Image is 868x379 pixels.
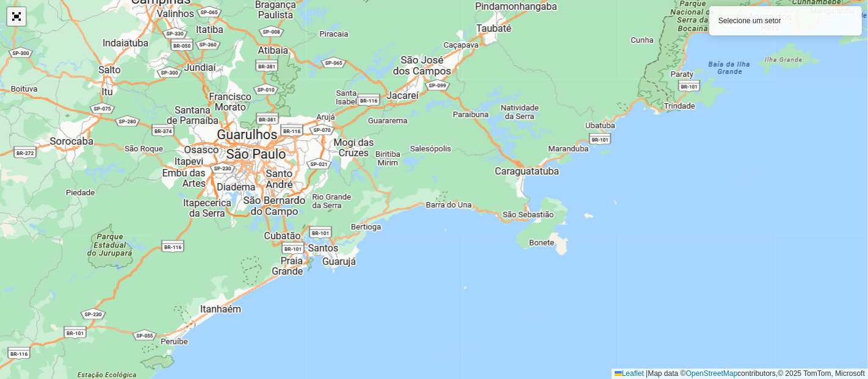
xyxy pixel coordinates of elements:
div: Map data © contributors,© 2025 TomTom, Microsoft [612,369,868,379]
a: OpenStreetMap [686,369,738,378]
a: Leaflet [615,369,644,378]
a: Abrir mapa em tela cheia [7,7,26,26]
div: Selecione um setor [709,6,862,35]
span: | [646,369,648,378]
